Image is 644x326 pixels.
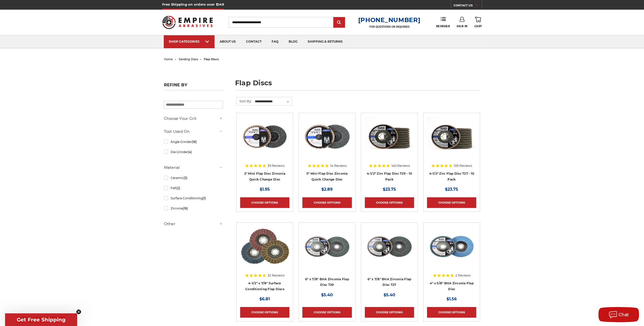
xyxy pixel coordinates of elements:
h1: flap discs [235,79,480,90]
a: contact [241,35,267,48]
a: 4.5" Black Hawk Zirconia Flap Disc 10 Pack [365,117,414,182]
a: Black Hawk Abrasives 2-inch Zirconia Flap Disc with 60 Grit Zirconia for Smooth Finishing [240,117,289,182]
a: home [164,57,173,61]
a: Choose Options [240,307,289,318]
a: shipping & returns [303,35,348,48]
img: Black Hawk 6 inch T29 coarse flap discs, 36 grit for efficient material removal [302,226,352,267]
a: [PHONE_NUMBER] [358,16,420,24]
span: (3) [183,176,187,180]
span: (16) [183,206,188,210]
span: Cart [474,25,482,28]
img: Coarse 36 grit BHA Zirconia flap disc, 6-inch, flat T27 for aggressive material removal [365,226,414,267]
img: 4-inch BHA Zirconia flap disc with 40 grit designed for aggressive metal sanding and grinding [427,226,476,267]
label: Sort By: [237,97,252,105]
a: BHA 3" Quick Change 60 Grit Flap Disc for Fine Grinding and Finishing [302,117,352,182]
a: Reorder [436,17,450,28]
img: Scotch brite flap discs [240,226,289,267]
h5: Refine by [164,83,223,90]
span: $6.81 [259,297,270,301]
a: Surface Conditioning [164,194,223,203]
span: $5.40 [321,292,333,297]
span: $5.40 [384,292,395,297]
span: (1) [203,196,206,200]
span: (2) [176,186,180,190]
a: blog [284,35,303,48]
a: Black Hawk 6 inch T29 coarse flap discs, 36 grit for efficient material removal [302,226,352,291]
a: Angle Grinder [164,137,223,146]
span: Sign In [457,25,468,28]
span: $2.89 [321,187,333,192]
a: Die Grinder [164,148,223,156]
a: Black Hawk 4-1/2" x 7/8" Flap Disc Type 27 - 10 Pack [427,117,476,182]
a: faq [267,35,284,48]
h5: Tool Used On [164,128,223,135]
span: Chat [619,312,629,317]
a: Coarse 36 grit BHA Zirconia flap disc, 6-inch, flat T27 for aggressive material removal [365,226,414,291]
h5: Other [164,221,223,227]
p: FOR QUESTIONS OR INQUIRIES [358,25,420,28]
img: Black Hawk Abrasives 2-inch Zirconia Flap Disc with 60 Grit Zirconia for Smooth Finishing [240,117,289,157]
a: Choose Options [240,197,289,208]
button: Close teaser [76,309,81,314]
a: Zirconia [164,204,223,213]
div: SHOP CATEGORIES [169,40,209,43]
a: Choose Options [427,307,476,318]
img: Empire Abrasives [162,12,213,32]
img: 4.5" Black Hawk Zirconia Flap Disc 10 Pack [365,117,414,157]
h5: Choose Your Grit [164,116,223,122]
span: $23.75 [383,187,396,192]
select: Sort By: [254,98,292,105]
a: sanding discs [179,57,198,61]
a: Ceramic [164,173,223,182]
span: $1.95 [260,187,270,192]
a: 4-inch BHA Zirconia flap disc with 40 grit designed for aggressive metal sanding and grinding [427,226,476,291]
a: Felt [164,184,223,192]
a: Choose Options [365,197,414,208]
span: $23.75 [445,187,458,192]
span: Reorder [436,25,450,28]
span: Get Free Shipping [17,317,65,323]
span: flap discs [204,57,219,61]
span: (4) [188,150,192,154]
h5: Material [164,165,223,171]
a: Scotch brite flap discs [240,226,289,291]
a: about us [214,35,241,48]
a: Cart [474,17,482,28]
span: (18) [191,140,196,144]
a: Choose Options [365,307,414,318]
span: $1.56 [447,297,457,301]
a: Choose Options [302,307,352,318]
a: CONTACT US [454,3,482,10]
img: Black Hawk 4-1/2" x 7/8" Flap Disc Type 27 - 10 Pack [427,117,476,157]
img: BHA 3" Quick Change 60 Grit Flap Disc for Fine Grinding and Finishing [302,117,352,157]
a: Choose Options [302,197,352,208]
div: Get Free ShippingClose teaser [5,313,77,326]
a: Choose Options [427,197,476,208]
button: Chat [598,307,639,322]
